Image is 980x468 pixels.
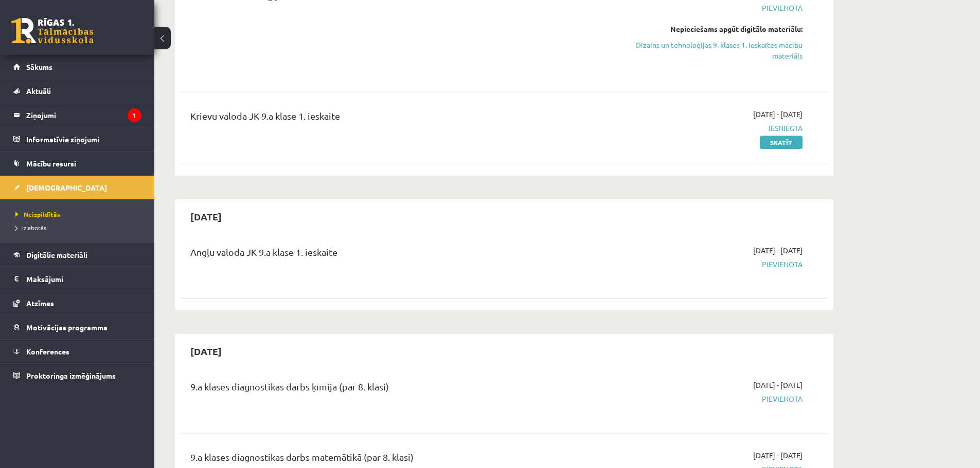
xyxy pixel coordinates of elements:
a: Aktuāli [13,79,141,103]
div: 9.a klases diagnostikas darbs ķīmijā (par 8. klasi) [190,380,593,399]
a: Konferences [13,340,141,363]
a: Sākums [13,55,141,79]
span: [DATE] - [DATE] [753,380,803,390]
a: Mācību resursi [13,152,141,175]
span: [DATE] - [DATE] [753,109,803,120]
div: Nepieciešams apgūt digitālo materiālu: [609,24,803,34]
span: Motivācijas programma [26,323,108,332]
a: Rīgas 1. Tālmācības vidusskola [11,18,94,44]
span: Konferences [26,347,69,356]
legend: Informatīvie ziņojumi [26,127,141,151]
a: Ziņojumi1 [13,103,141,127]
div: Krievu valoda JK 9.a klase 1. ieskaite [190,109,593,128]
i: 1 [128,108,141,122]
span: [DATE] - [DATE] [753,245,803,256]
a: Dizains un tehnoloģijas 9. klases 1. ieskaites mācību materiāls [609,40,803,61]
span: [DATE] - [DATE] [753,450,803,461]
a: Skatīt [760,136,803,149]
a: Izlabotās [15,223,144,232]
div: Angļu valoda JK 9.a klase 1. ieskaite [190,245,593,264]
a: Maksājumi [13,267,141,291]
a: Informatīvie ziņojumi [13,127,141,151]
span: Sākums [26,62,52,71]
h2: [DATE] [180,339,232,363]
span: Pievienota [609,394,803,404]
span: Atzīmes [26,298,54,308]
a: [DEMOGRAPHIC_DATA] [13,176,141,199]
span: Neizpildītās [15,210,60,218]
span: Digitālie materiāli [26,250,87,259]
a: Digitālie materiāli [13,243,141,267]
span: Mācību resursi [26,159,76,168]
span: Pievienota [609,259,803,270]
legend: Ziņojumi [26,103,141,127]
h2: [DATE] [180,204,232,229]
span: Aktuāli [26,86,51,96]
a: Atzīmes [13,291,141,315]
span: Iesniegta [609,123,803,134]
span: Izlabotās [15,223,46,232]
a: Proktoringa izmēģinājums [13,364,141,387]
a: Motivācijas programma [13,315,141,339]
a: Neizpildītās [15,210,144,219]
span: Pievienota [609,3,803,13]
span: [DEMOGRAPHIC_DATA] [26,183,107,192]
legend: Maksājumi [26,267,141,291]
span: Proktoringa izmēģinājums [26,371,116,380]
